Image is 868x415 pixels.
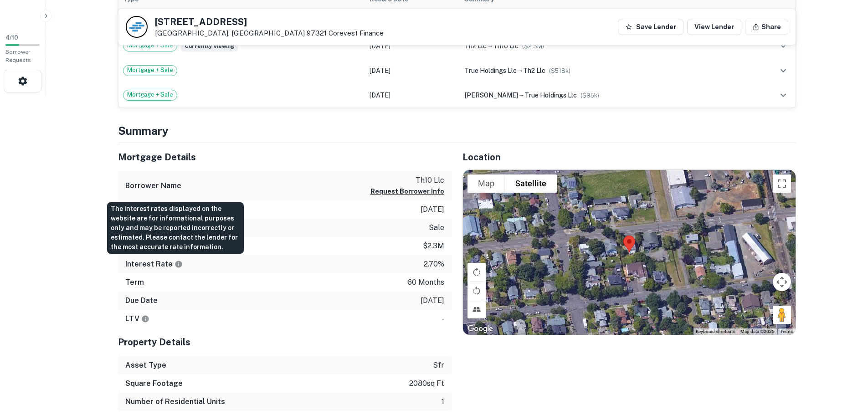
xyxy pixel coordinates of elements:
div: → [464,90,742,100]
button: Keyboard shortcuts [696,328,735,335]
p: 1 [442,396,444,407]
span: [PERSON_NAME] [464,92,518,99]
img: Google [465,323,495,335]
span: Mortgage + Sale [123,90,177,99]
iframe: Chat Widget [822,342,868,386]
span: Borrower Requests [5,49,31,63]
p: [DATE] [421,204,444,215]
span: true holdings llc [524,92,577,99]
td: [DATE] [365,34,460,58]
td: [DATE] [365,58,460,83]
span: Mortgage + Sale [123,66,177,75]
div: → [464,41,742,51]
span: Map data ©2025 [740,329,775,334]
svg: The interest rates displayed on the website are for informational purposes only and may be report... [175,260,183,268]
div: The interest rates displayed on the website are for informational purposes only and may be report... [107,202,244,254]
h6: Borrower Name [125,180,181,191]
h4: Summary [118,123,796,139]
button: Share [745,19,788,35]
a: Terms (opens in new tab) [780,329,793,334]
span: Mortgage + Sale [123,41,177,50]
button: Drag Pegman onto the map to open Street View [773,306,791,324]
span: 4 / 10 [5,34,18,41]
button: Save Lender [618,19,683,35]
span: th2 llc [464,42,487,50]
p: th10 llc [370,175,444,186]
h6: Interest Rate [125,259,183,270]
h5: [STREET_ADDRESS] [155,17,384,26]
h5: Location [462,150,796,164]
span: ($ 95k ) [580,92,599,99]
svg: LTVs displayed on the website are for informational purposes only and may be reported incorrectly... [141,315,149,323]
button: Rotate map clockwise [467,263,486,281]
h6: Due Date [125,295,158,306]
span: Currently viewing [181,41,238,51]
button: Tilt map [467,300,486,318]
button: Request Borrower Info [370,186,444,197]
button: Show street map [467,174,505,193]
div: → [464,66,742,76]
p: $2.3m [423,241,444,251]
button: expand row [776,63,791,78]
button: Rotate map counterclockwise [467,282,486,300]
button: Toggle fullscreen view [773,174,791,193]
button: expand row [776,87,791,103]
h6: Number of Residential Units [125,396,225,407]
span: ($ 2.3M ) [522,43,544,50]
td: [DATE] [365,83,460,108]
span: ($ 518k ) [549,67,570,74]
h6: Term [125,277,144,288]
button: Map camera controls [773,273,791,291]
button: expand row [776,38,791,54]
p: sfr [433,360,444,371]
span: true holdings llc [464,67,517,74]
p: [DATE] [421,295,444,306]
h6: Asset Type [125,360,166,371]
h5: Mortgage Details [118,150,452,164]
p: sale [429,222,444,233]
p: - [442,313,444,324]
p: 60 months [407,277,444,288]
h6: Square Footage [125,378,183,389]
a: View Lender [687,19,741,35]
p: 2080 sq ft [409,378,444,389]
span: th2 llc [523,67,545,74]
a: Corevest Finance [329,29,384,37]
h6: LTV [125,313,149,324]
p: [GEOGRAPHIC_DATA], [GEOGRAPHIC_DATA] 97321 [155,29,384,37]
button: Show satellite imagery [505,174,557,193]
span: th10 llc [493,42,519,50]
a: Open this area in Google Maps (opens a new window) [465,323,495,335]
p: 2.70% [424,259,444,270]
h5: Property Details [118,335,452,349]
